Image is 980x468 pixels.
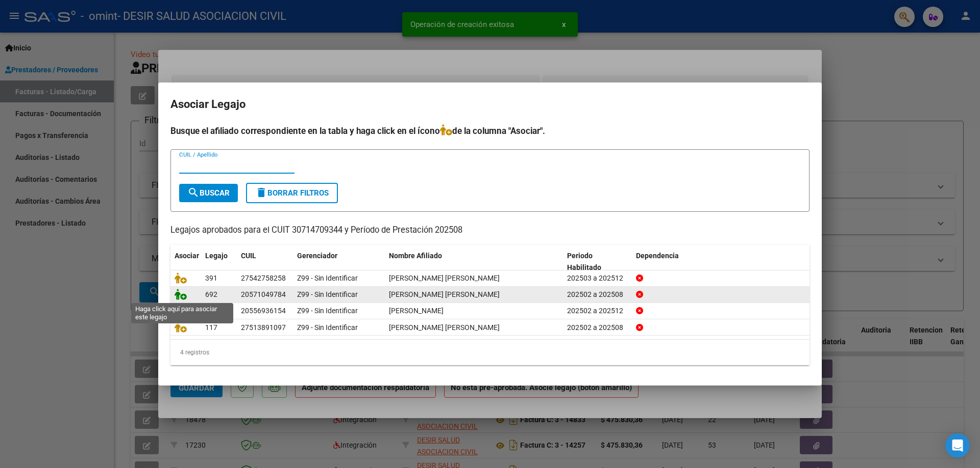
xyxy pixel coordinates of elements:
[567,305,628,317] div: 202502 a 202512
[945,433,970,458] div: Open Intercom Messenger
[297,307,358,315] span: Z99 - Sin Identificar
[567,272,628,284] div: 202503 a 202512
[241,252,256,260] span: CUIL
[255,188,329,198] span: Borrar Filtros
[205,274,217,282] span: 391
[563,245,632,279] datatable-header-cell: Periodo Habilitado
[201,245,237,279] datatable-header-cell: Legajo
[246,183,338,203] button: Borrar Filtros
[389,290,500,298] span: VAGLICA LOPRESTI FACUNDO JEREMIAS
[205,323,217,332] span: 117
[205,290,217,298] span: 692
[567,289,628,300] div: 202502 a 202508
[567,322,628,334] div: 202502 a 202508
[567,252,601,271] span: Periodo Habilitado
[297,290,358,298] span: Z99 - Sin Identificar
[389,252,442,260] span: Nombre Afiliado
[297,274,358,282] span: Z99 - Sin Identificar
[297,252,337,260] span: Gerenciador
[175,252,199,260] span: Asociar
[170,95,810,114] h2: Asociar Legajo
[170,224,810,237] p: Legajos aprobados para el CUIT 30714709344 y Período de Prestación 202508
[241,289,286,300] div: 20571049784
[241,305,286,317] div: 20556936154
[187,188,230,198] span: Buscar
[389,274,500,282] span: PERALTA ROJO MARTINA AILIN
[187,186,200,199] mat-icon: search
[237,245,293,279] datatable-header-cell: CUIL
[385,245,563,279] datatable-header-cell: Nombre Afiliado
[170,340,810,365] div: 4 registros
[205,252,228,260] span: Legajo
[389,323,500,332] span: AUFIERI ACUÑA JULIETA VALERIA
[205,307,217,315] span: 429
[170,245,201,279] datatable-header-cell: Asociar
[179,184,238,202] button: Buscar
[389,307,444,315] span: CARINO LUCAS
[241,272,286,284] div: 27542758258
[632,245,810,279] datatable-header-cell: Dependencia
[297,323,358,332] span: Z99 - Sin Identificar
[293,245,385,279] datatable-header-cell: Gerenciador
[170,124,810,137] h4: Busque el afiliado correspondiente en la tabla y haga click en el ícono de la columna "Asociar".
[255,186,267,199] mat-icon: delete
[241,322,286,334] div: 27513891097
[636,252,679,260] span: Dependencia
